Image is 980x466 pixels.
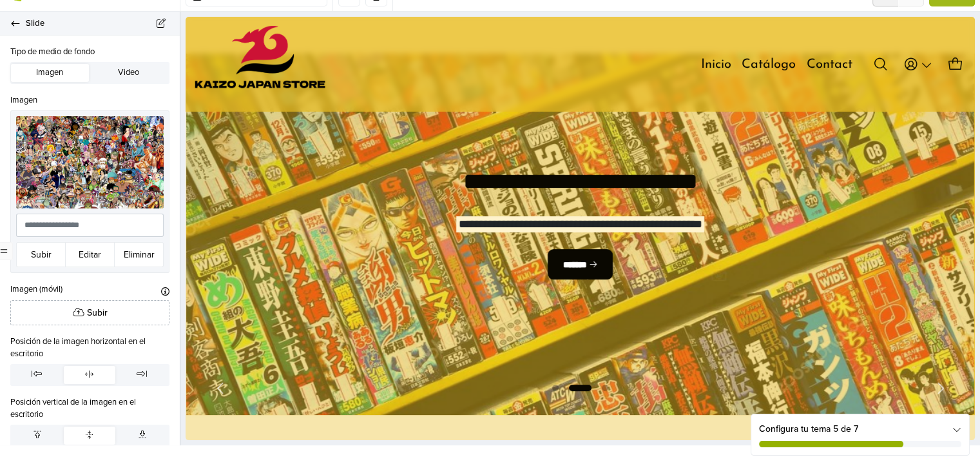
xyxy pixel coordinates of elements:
a: Catálogo [556,39,610,57]
label: Posición vertical de la imagen en el escritorio [10,396,169,421]
a: Inicio [515,39,545,57]
button: Acceso [715,35,750,60]
label: Imagen (móvil) [10,283,62,296]
button: Previous slide [27,363,46,379]
span: Subir [87,306,108,319]
label: Tipo de medio de fondo [10,46,95,59]
label: Imagen [10,94,37,107]
a: Contact [621,39,667,57]
label: Posición de la imagen horizontal en el escritorio [10,336,169,361]
div: Configura tu tema 5 de 7 [751,414,969,455]
button: Eliminar [114,242,164,267]
img: wp8578066.jpg [16,116,164,208]
span: Go to slide 3 [412,363,427,379]
span: Go to slide 1 [362,363,378,379]
button: Buscar [684,35,706,60]
button: Video [90,64,168,82]
div: Configura tu tema 5 de 7 [759,422,961,436]
span: Go to slide 2 [382,363,408,379]
span: Slide [26,14,164,32]
img: Kaizo Japan Store [9,9,145,86]
button: Editar [65,242,115,267]
button: Subir [16,242,66,267]
div: 2 / 3 [1,37,789,398]
button: Subir [10,300,169,325]
button: Carro [759,35,780,60]
button: Imagen [11,64,89,82]
button: Next slide [744,363,763,379]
